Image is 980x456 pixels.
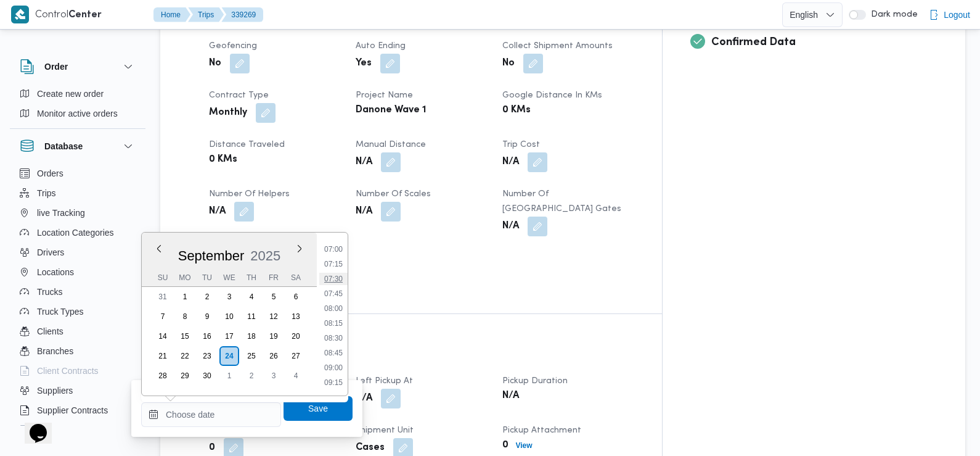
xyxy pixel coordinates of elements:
div: day-11 [242,307,261,326]
li: 08:15 [319,317,348,330]
button: Monitor active orders [15,104,141,123]
span: Collect Shipment Amounts [502,42,613,50]
button: Locations [15,262,141,282]
span: Locations [37,265,74,280]
span: Geofencing [209,42,257,50]
h3: Confirmed Data [711,34,937,51]
button: Suppliers [15,381,141,400]
div: day-8 [175,307,195,326]
span: Number of Scales [356,190,431,198]
b: Yes [356,56,372,71]
div: day-18 [242,326,261,346]
b: N/A [356,391,372,406]
button: Trips [15,183,141,203]
span: Save [308,401,328,416]
span: Trips [37,186,56,201]
button: 339269 [221,7,263,22]
div: day-26 [264,346,284,366]
span: Orders [37,166,63,181]
button: Next month [295,244,304,254]
span: Project Name [356,91,413,99]
span: Location Categories [37,225,114,240]
div: day-2 [242,366,261,386]
b: Monthly [209,106,247,120]
div: day-13 [286,307,306,326]
span: live Tracking [37,205,85,220]
input: Press the down key to enter a popover containing a calendar. Press the escape key to close the po... [141,402,281,427]
div: day-1 [175,287,195,307]
img: X8yXhbKr1z7QwAAAABJRU5ErkJggg== [11,6,29,23]
b: 0 KMs [502,103,531,118]
li: 08:30 [319,332,348,344]
span: Pickup Attachment [502,426,581,434]
button: live Tracking [15,203,141,223]
span: 2025 [250,248,280,263]
b: N/A [502,219,519,234]
button: Devices [15,420,141,440]
span: Create new order [37,86,104,101]
b: N/A [356,204,372,219]
span: Contract Type [209,91,269,99]
button: Logout [924,2,975,27]
b: View [516,441,533,450]
div: day-19 [264,326,284,346]
div: day-22 [175,346,195,366]
button: Save [284,396,353,421]
div: Fr [264,269,284,286]
div: Th [242,269,261,286]
button: Drivers [15,243,141,262]
span: Truck Types [37,304,83,319]
span: Number of Helpers [209,190,290,198]
button: Orders [15,164,141,183]
span: September [178,248,245,263]
b: Cases [356,441,385,455]
span: Logout [944,7,970,22]
div: day-23 [197,346,217,366]
b: No [502,56,515,71]
div: Su [153,269,173,286]
div: day-3 [219,287,239,307]
h3: Database [44,139,83,154]
span: Left Pickup At [356,377,413,385]
div: day-4 [242,287,261,307]
div: day-29 [175,366,195,386]
div: day-15 [175,326,195,346]
span: Devices [37,423,68,437]
span: Manual Distance [356,141,426,149]
b: N/A [209,204,226,219]
li: 07:00 [319,243,348,255]
button: Trips [188,7,224,22]
span: Dark mode [866,10,918,20]
div: day-25 [242,346,261,366]
div: Order [10,84,145,128]
span: Auto Ending [356,42,406,50]
div: day-5 [264,287,284,307]
button: Supplier Contracts [15,400,141,420]
button: Database [20,139,136,154]
li: 09:15 [319,376,348,389]
div: day-30 [197,366,217,386]
div: day-17 [219,326,239,346]
div: day-31 [153,287,173,307]
div: Sa [286,269,306,286]
span: Number of [GEOGRAPHIC_DATA] Gates [502,190,621,213]
li: 07:30 [319,273,348,285]
b: Danone Wave 1 [356,103,426,118]
div: day-21 [153,346,173,366]
span: Branches [37,344,73,359]
span: Distance Traveled [209,141,285,149]
div: day-20 [286,326,306,346]
button: Client Contracts [15,361,141,381]
div: day-27 [286,346,306,366]
h3: Order [44,59,68,74]
div: day-14 [153,326,173,346]
span: Suppliers [37,383,73,398]
span: Monitor active orders [37,106,118,121]
iframe: chat widget [12,407,52,444]
b: 0 [209,441,215,455]
span: Drivers [37,245,64,260]
button: Previous Month [154,244,164,254]
div: day-1 [219,366,239,386]
div: day-12 [264,307,284,326]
